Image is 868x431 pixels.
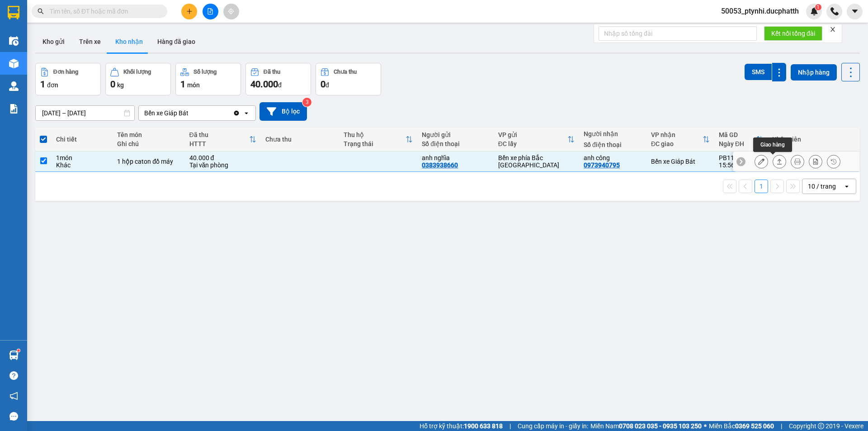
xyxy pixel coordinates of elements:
div: Khối lượng [123,69,151,75]
strong: 1900 633 818 [464,422,503,430]
div: 0383938660 [422,161,458,169]
button: Đơn hàng1đơn [35,63,101,95]
span: 0 [110,79,115,90]
button: SMS [745,64,772,80]
sup: 3 [302,98,311,107]
button: Kết nối tổng đài [764,26,822,41]
div: 10 / trang [808,182,836,191]
input: Selected Bến xe Giáp Bát. [189,109,190,118]
button: file-add [203,4,218,19]
div: 40.000 đ [189,154,257,161]
button: Kho nhận [108,31,150,52]
div: Thu hộ [344,131,406,138]
th: Toggle SortBy [339,128,417,152]
div: 0973940795 [584,161,620,169]
div: Ngày ĐH [719,140,756,147]
span: 0 [321,79,325,90]
svg: open [243,109,250,117]
th: Toggle SortBy [714,128,768,152]
input: Tìm tên, số ĐT hoặc mã đơn [50,6,156,16]
div: Bến xe Giáp Bát [651,158,710,165]
div: Đã thu [264,69,280,75]
div: 15:56 [DATE] [719,161,763,169]
div: Tên món [117,131,180,138]
span: caret-down [851,7,859,15]
sup: 1 [17,349,20,352]
div: Đã thu [189,131,250,138]
span: Miền Bắc [709,421,774,431]
div: Số điện thoại [584,141,642,148]
div: Đơn hàng [53,69,78,75]
span: close [830,26,836,33]
div: Chưa thu [265,136,335,143]
span: plus [186,8,193,14]
span: đơn [47,81,58,89]
button: Trên xe [72,31,108,52]
button: Hàng đã giao [150,31,203,52]
span: Miền Nam [590,421,702,431]
div: Người gửi [422,131,489,138]
img: warehouse-icon [9,59,19,68]
button: Đã thu40.000đ [245,63,311,95]
span: 50053_ptynhi.ducphatth [714,5,806,17]
button: Số lượng1món [175,63,241,95]
div: Khác [56,161,108,169]
button: caret-down [847,4,863,19]
div: Bến xe phía Bắc [GEOGRAPHIC_DATA] [498,154,575,169]
span: 40.000 [250,79,278,90]
button: Nhập hàng [791,64,837,81]
span: 1 [816,4,820,10]
span: kg [117,81,124,89]
div: ĐC lấy [498,140,567,147]
div: Trạng thái [344,140,406,147]
span: ⚪️ [704,424,707,428]
input: Select a date range. [36,106,134,120]
span: question-circle [9,371,18,380]
button: Khối lượng0kg [105,63,171,95]
div: VP gửi [498,131,567,138]
div: Người nhận [584,130,642,137]
span: copyright [818,423,824,429]
th: Toggle SortBy [646,128,714,152]
strong: 0708 023 035 - 0935 103 250 [619,422,702,430]
button: Kho gửi [35,31,72,52]
div: Giao hàng [773,155,786,168]
th: Toggle SortBy [185,128,261,152]
span: | [781,421,782,431]
div: Chưa thu [334,69,357,75]
span: Cung cấp máy in - giấy in: [518,421,588,431]
span: đ [325,81,329,89]
img: warehouse-icon [9,350,19,360]
span: search [38,8,44,14]
input: Nhập số tổng đài [599,26,757,41]
span: 1 [180,79,185,90]
div: Số điện thoại [422,140,489,147]
img: warehouse-icon [9,81,19,91]
span: 1 [40,79,45,90]
div: anh nghĩa [422,154,489,161]
div: 1 hộp caton đồ máy [117,158,180,165]
div: Mã GD [719,131,756,138]
div: Bến xe Giáp Bát [144,109,189,118]
img: icon-new-feature [810,7,818,15]
button: aim [223,4,239,19]
span: aim [228,8,234,14]
span: message [9,412,18,421]
div: VP nhận [651,131,703,138]
div: Số lượng [193,69,217,75]
div: Ghi chú [117,140,180,147]
div: Sửa đơn hàng [755,155,768,168]
div: Chi tiết [56,136,108,143]
span: đ [278,81,282,89]
button: plus [181,4,197,19]
div: Giao hàng [753,137,792,152]
th: Toggle SortBy [494,128,579,152]
div: ĐC giao [651,140,703,147]
strong: 0369 525 060 [735,422,774,430]
img: phone-icon [830,7,839,15]
span: Hỗ trợ kỹ thuật: [420,421,503,431]
div: Nhân viên [772,136,854,143]
button: Chưa thu0đ [316,63,381,95]
span: notification [9,392,18,400]
div: Tại văn phòng [189,161,257,169]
